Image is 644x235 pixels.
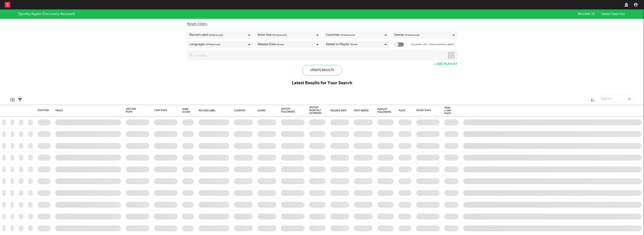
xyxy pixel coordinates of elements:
button: Saved Searches [600,12,626,16]
span: ( 0 / 0 selected) [206,42,220,47]
div: Position [38,109,49,112]
span: ( 0 / 0 selected) [405,32,419,38]
div: Country [234,109,250,112]
div: Record Label [199,109,227,112]
span: Saved Searches [601,12,626,16]
div: Spotify/Apple Discovery Assistant [18,11,75,17]
span: ( 1 ) [591,12,595,16]
div: Release Date [330,109,347,112]
div: Playlist Followers [377,108,391,113]
div: Update Results [302,65,342,76]
div: Latest Results for Your Search [292,80,352,86]
input: Loading... [193,51,445,60]
span: (None) [277,42,284,47]
div: Edit Columns [11,93,14,107]
div: Reset Filters [187,21,457,27]
div: Release Date [258,42,284,47]
div: Genre [257,109,274,112]
div: 30 Day Plays [416,109,433,112]
div: Plays [399,109,405,112]
div: Countries [326,32,355,38]
span: ( 0 / 5 selected) [272,32,287,38]
input: Search... [598,95,633,102]
span: (None) [350,42,358,47]
div: 7 Day Plays [154,109,170,112]
div: Spotify Followers [281,108,297,113]
span: ( 0 / 0 selected) [340,32,355,38]
div: Artist Size [258,32,287,38]
div: Peak 1-Day Plays [444,106,451,115]
div: Added to Playlist [326,42,358,47]
div: Genres [394,32,419,38]
div: Track [55,109,119,112]
span: ( 0 / 6 selected) [209,32,223,38]
div: Languages [190,42,220,47]
div: Filters [18,93,22,107]
button: + Add Playlist [434,63,457,66]
span: Blocklist [578,12,595,16]
div: Spotify Monthly Listeners [309,106,322,115]
label: Exclude Lofi / Instrumental Labels [411,42,454,47]
div: Record Label [190,32,223,38]
div: First Added [354,109,370,112]
div: Last Day Plays [126,108,142,113]
div: Jump Score [182,108,190,113]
